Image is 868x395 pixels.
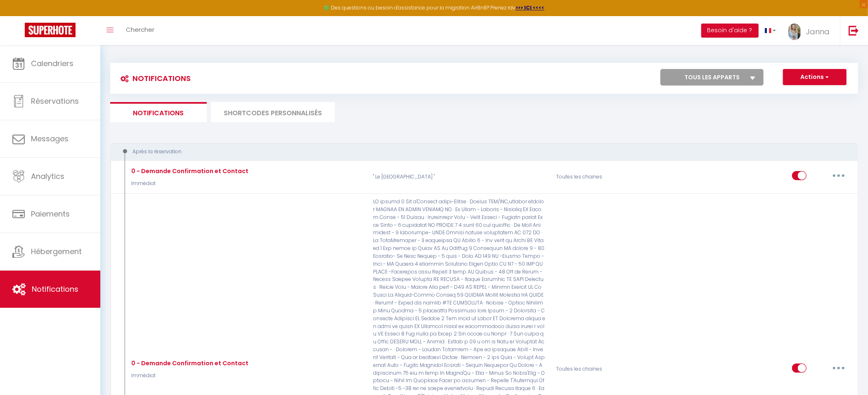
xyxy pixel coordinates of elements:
[31,209,70,219] span: Paiements
[116,69,191,88] h3: Notifications
[120,16,161,45] a: Chercher
[32,284,78,294] span: Notifications
[129,372,248,380] p: Immédiat
[126,25,154,34] span: Chercher
[788,24,801,40] img: ...
[31,133,69,144] span: Messages
[782,16,840,45] a: ... Janna
[806,26,830,37] span: Janna
[31,96,79,106] span: Réservations
[783,69,847,86] button: Actions
[31,171,64,181] span: Analytics
[31,246,82,257] span: Hébergement
[129,167,248,176] div: 0 - Demande Confirmation et Contact
[129,359,248,368] div: 0 - Demande Confirmation et Contact
[849,25,859,36] img: logout
[516,4,544,11] a: >>> ICI <<<<
[701,24,759,38] button: Besoin d'aide ?
[110,102,207,122] li: Notifications
[31,58,73,69] span: Calendriers
[118,148,836,156] div: Après la réservation
[551,165,673,189] div: Toutes les chaines
[368,165,551,189] p: " Le [GEOGRAPHIC_DATA] "
[25,23,76,37] img: Super Booking
[129,180,248,188] p: Immédiat
[211,102,335,122] li: SHORTCODES PERSONNALISÉS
